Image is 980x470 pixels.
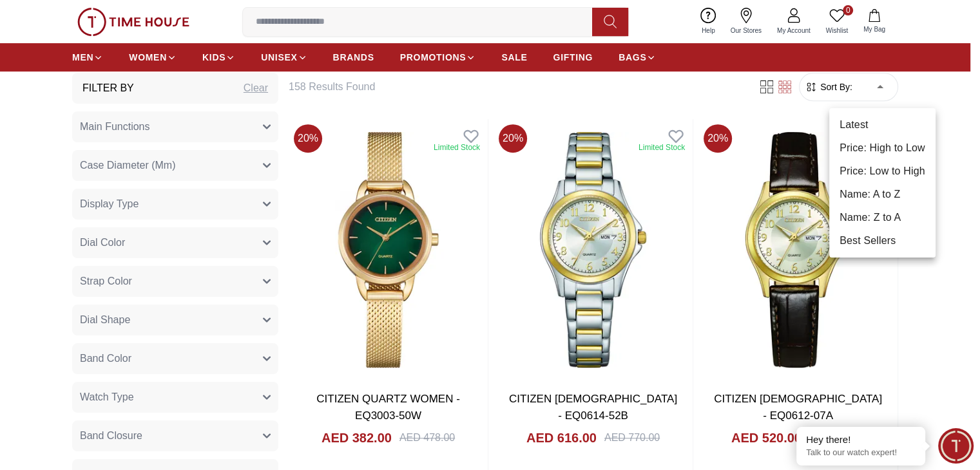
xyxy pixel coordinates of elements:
[829,206,936,229] li: Name: Z to A
[829,229,936,252] li: Best Sellers
[938,428,974,464] div: Chat Widget
[806,447,916,458] p: Talk to our watch expert!
[829,136,936,160] li: Price: High to Low
[806,433,916,446] div: Hey there!
[829,113,936,136] li: Latest
[829,183,936,206] li: Name: A to Z
[829,160,936,183] li: Price: Low to High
